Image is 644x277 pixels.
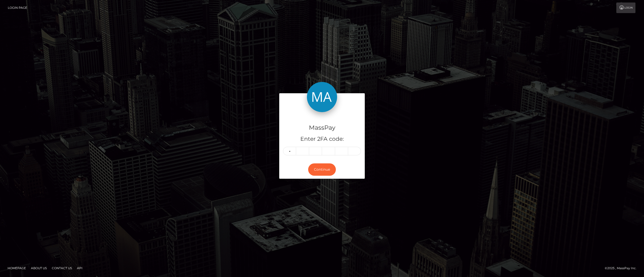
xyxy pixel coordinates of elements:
div: © 2025 , MassPay Inc. [605,265,640,271]
a: Contact Us [50,264,74,272]
a: Login Page [8,3,27,13]
button: Continue [308,163,336,176]
a: About Us [29,264,49,272]
img: MassPay [307,82,337,112]
a: API [75,264,85,272]
a: Homepage [6,264,28,272]
a: Login [616,3,635,13]
h4: MassPay [283,123,361,132]
h5: Enter 2FA code: [283,135,361,143]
